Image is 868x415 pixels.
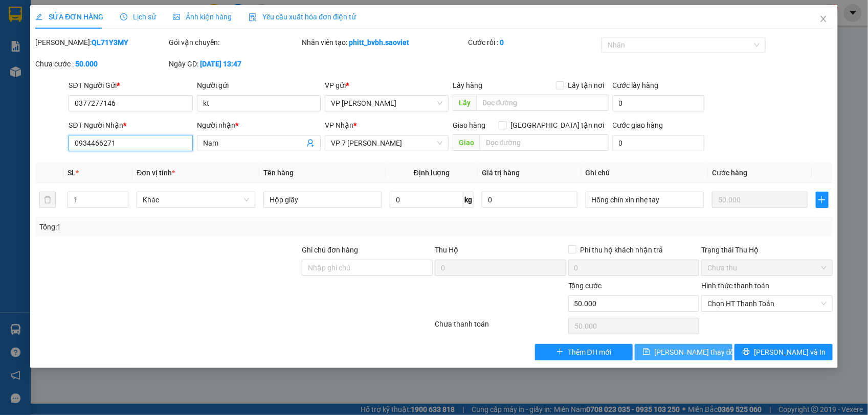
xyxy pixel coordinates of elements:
[816,196,828,204] span: plus
[173,13,232,21] span: Ảnh kiện hàng
[120,13,157,21] span: Lịch sử
[643,348,650,356] span: save
[325,121,353,129] span: VP Nhận
[743,348,750,356] span: printer
[701,244,832,256] div: Trạng thái Thu Hộ
[120,13,127,20] span: clock-circle
[809,5,838,34] button: Close
[249,13,357,21] span: Yêu cầu xuất hóa đơn điện tử
[816,192,829,208] button: plus
[35,13,42,20] span: edit
[349,38,409,47] b: phitt_bvbh.saoviet
[654,347,736,358] span: [PERSON_NAME] thay đổi
[469,37,599,48] div: Cước rồi :
[35,13,103,21] span: SỬA ĐƠN HÀNG
[576,244,667,256] span: Phí thu hộ khách nhận trả
[463,192,474,208] span: kg
[735,344,832,360] button: printer[PERSON_NAME] và In
[200,60,241,68] b: [DATE] 13:47
[169,37,300,48] div: Gói vận chuyển:
[325,80,449,91] div: VP gửi
[582,163,708,183] th: Ghi chú
[143,192,249,207] span: Khác
[476,95,609,111] input: Dọc đường
[819,15,828,23] span: close
[263,169,294,177] span: Tên hàng
[568,347,611,358] span: Thêm ĐH mới
[302,37,466,48] div: Nhân viên tạo:
[507,120,609,131] span: [GEOGRAPHIC_DATA] tận nơi
[453,95,476,111] span: Lấy
[75,60,98,68] b: 50.000
[414,169,450,177] span: Định lượng
[331,96,442,111] span: VP Bảo Hà
[69,120,192,131] div: SĐT Người Nhận
[69,80,192,91] div: SĐT Người Gửi
[453,121,485,129] span: Giao hàng
[701,282,769,290] label: Hình thức thanh toán
[613,135,705,151] input: Cước giao hàng
[712,192,807,208] input: 0
[480,134,609,151] input: Dọc đường
[712,169,747,177] span: Cước hàng
[35,58,166,70] div: Chưa cước :
[564,80,609,91] span: Lấy tận nơi
[331,135,442,151] span: VP 7 Phạm Văn Đồng
[568,282,602,290] span: Tổng cước
[754,347,826,358] span: [PERSON_NAME] và In
[263,192,382,208] input: VD: Bàn, Ghế
[707,260,826,275] span: Chưa thu
[453,134,480,151] span: Giao
[35,37,166,48] div: [PERSON_NAME]:
[586,192,704,208] input: Ghi Chú
[169,58,300,70] div: Ngày GD:
[482,169,520,177] span: Giá trị hàng
[249,13,257,21] img: icon
[500,38,504,47] b: 0
[68,169,76,177] span: SL
[39,192,56,208] button: delete
[197,80,321,91] div: Người gửi
[302,260,433,276] input: Ghi chú đơn hàng
[306,139,315,147] span: user-add
[707,296,826,311] span: Chọn HT Thanh Toán
[613,95,705,111] input: Cước lấy hàng
[434,318,567,336] div: Chưa thanh toán
[613,121,663,129] label: Cước giao hàng
[92,38,128,47] b: QL71Y3MY
[535,344,633,360] button: plusThêm ĐH mới
[197,120,321,131] div: Người nhận
[453,81,482,89] span: Lấy hàng
[173,13,180,20] span: picture
[635,344,732,360] button: save[PERSON_NAME] thay đổi
[137,169,175,177] span: Đơn vị tính
[557,348,564,356] span: plus
[39,221,335,233] div: Tổng: 1
[613,81,659,89] label: Cước lấy hàng
[302,246,358,254] label: Ghi chú đơn hàng
[435,246,458,254] span: Thu Hộ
